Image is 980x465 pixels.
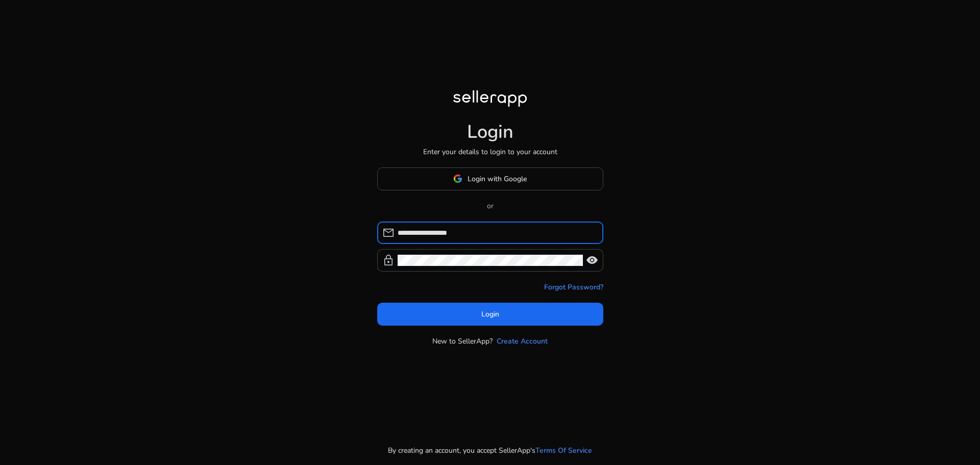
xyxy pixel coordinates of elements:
a: Terms Of Service [535,445,592,456]
span: Login with Google [468,174,527,184]
span: mail [382,227,395,239]
span: lock [382,254,395,266]
p: or [377,201,603,211]
h1: Login [467,121,513,143]
img: google-logo.svg [453,174,462,183]
a: Forgot Password? [544,282,603,292]
p: New to SellerApp? [432,336,493,347]
span: visibility [586,254,598,266]
a: Create Account [497,336,548,347]
p: Enter your details to login to your account [423,146,557,157]
button: Login with Google [377,167,603,190]
span: Login [481,309,499,320]
button: Login [377,303,603,326]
